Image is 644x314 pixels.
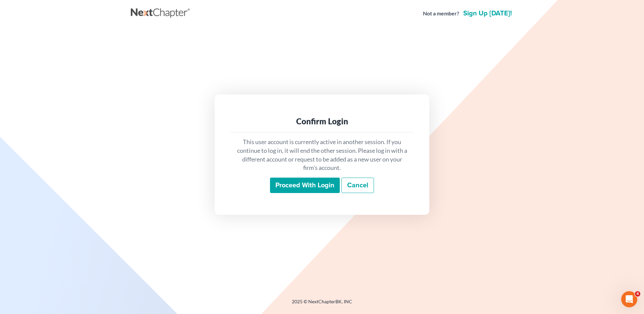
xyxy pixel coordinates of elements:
input: Proceed with login [270,178,340,193]
a: Cancel [341,178,374,193]
strong: Not a member? [423,10,459,17]
p: This user account is currently active in another session. If you continue to log in, it will end ... [236,138,408,172]
iframe: Intercom live chat [621,291,637,307]
div: 2025 © NextChapterBK, INC [131,298,513,310]
span: 4 [635,291,640,297]
div: Confirm Login [236,116,408,127]
a: Sign up [DATE]! [462,10,513,17]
